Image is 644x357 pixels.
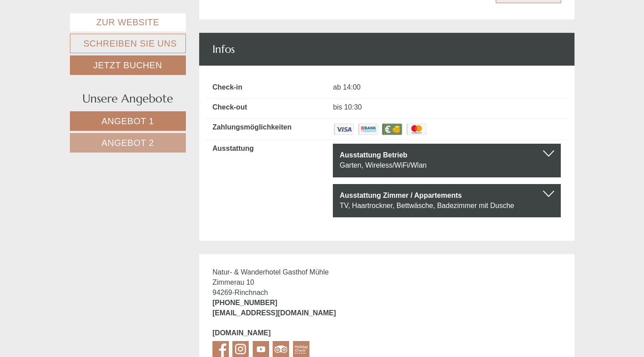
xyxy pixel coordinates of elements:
[124,53,342,100] div: Hallo , kurze Frage noch , darf unser Hund uns abends ins Restaurant begleiten ?? Mit freundliche...
[339,161,554,171] div: Garten, Wireless/WiFi/Wlan
[235,289,268,296] span: Rinchnach
[128,55,335,62] div: Sie
[212,144,254,154] label: Ausstattung
[70,90,186,107] div: Unsere Angebote
[381,122,403,136] img: Barzahlung
[326,82,567,93] div: ab 14:00
[70,55,186,75] a: Jetzt buchen
[13,26,142,33] div: Natur- & Wanderhotel Gasthof Mühle
[212,279,254,286] span: Zimmerau 10
[212,289,232,296] span: 94269
[70,34,186,53] a: Schreiben Sie uns
[212,268,329,276] span: Natur- & Wanderhotel Gasthof Mühle
[70,13,186,31] a: Zur Website
[339,151,407,159] b: Ausstattung Betrieb
[199,33,575,66] div: Infos
[101,138,154,148] span: Angebot 2
[128,92,335,98] small: 12:59
[212,122,292,133] label: Zahlungsmöglichkeiten
[283,230,349,249] button: Senden
[333,122,355,136] img: Visa
[339,192,462,199] b: Ausstattung Zimmer / Appartements
[7,24,146,51] div: Guten Tag, wie können wir Ihnen helfen?
[326,102,567,113] div: bis 10:30
[212,329,271,337] a: [DOMAIN_NAME]
[405,122,428,136] img: Maestro
[212,82,243,93] label: Check-in
[212,309,336,317] a: [EMAIL_ADDRESS][DOMAIN_NAME]
[158,7,191,22] div: [DATE]
[212,299,278,306] a: [PHONE_NUMBER]
[357,122,379,136] img: Banküberweisung
[339,201,554,211] div: TV, Haartrockner, Bettwäsche, Badezimmer mit Dusche
[212,102,247,113] label: Check-out
[101,116,154,126] span: Angebot 1
[13,43,142,49] small: 12:54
